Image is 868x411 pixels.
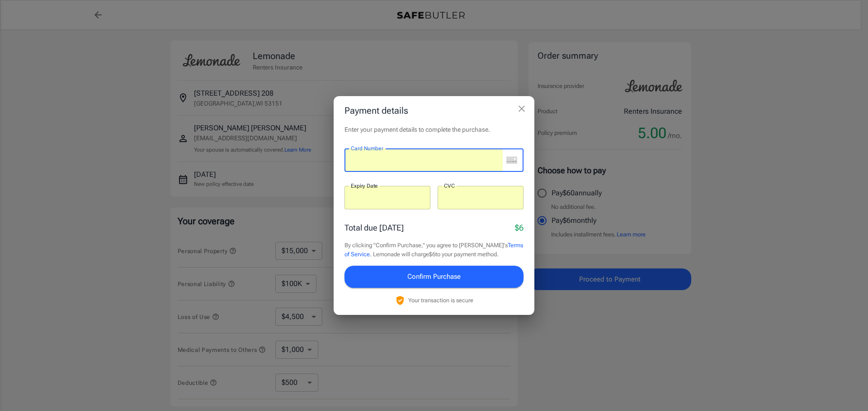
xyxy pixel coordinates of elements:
[344,222,404,234] p: Total due [DATE]
[334,96,534,125] h2: Payment details
[344,125,524,134] p: Enter your payment details to complete the purchase.
[344,266,524,287] button: Confirm Purchase
[407,271,461,282] span: Confirm Purchase
[408,296,473,305] p: Your transaction is secure
[506,157,517,164] svg: unknown
[351,144,383,152] label: Card Number
[444,182,455,189] label: CVC
[444,194,517,202] iframe: Secure CVC input frame
[351,182,378,189] label: Expiry Date
[344,241,524,259] p: By clicking "Confirm Purchase," you agree to [PERSON_NAME]'s . Lemonade will charge $6 to your pa...
[515,222,524,234] p: $6
[351,194,424,202] iframe: Secure expiration date input frame
[344,242,523,258] a: Terms of Service
[513,100,531,118] button: close
[351,156,503,165] iframe: Secure card number input frame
